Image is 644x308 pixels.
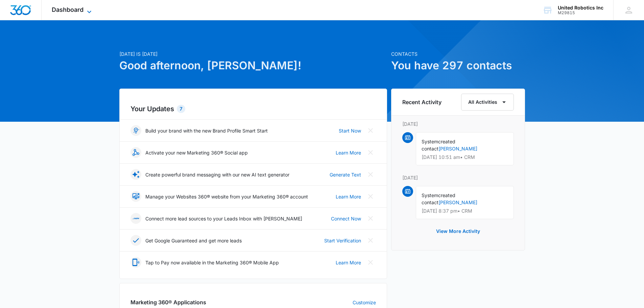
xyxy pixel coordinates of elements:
div: 7 [177,105,185,113]
a: Start Now [339,127,361,134]
p: [DATE] is [DATE] [119,50,387,57]
p: Tap to Pay now available in the Marketing 360® Mobile App [145,259,279,266]
a: Learn More [336,193,361,200]
p: [DATE] [402,174,514,181]
h2: Marketing 360® Applications [130,298,206,306]
p: Get Google Guaranteed and get more leads [145,237,242,244]
span: created contact [422,192,455,205]
a: Generate Text [330,171,361,178]
p: Activate your new Marketing 360® Social app [145,149,248,156]
div: account id [558,10,603,15]
span: created contact [422,139,455,151]
p: [DATE] [402,120,514,127]
span: Dashboard [52,6,84,13]
a: Learn More [336,259,361,266]
button: Close [365,257,376,268]
p: Manage your Websites 360® website from your Marketing 360® account [145,193,308,200]
p: Create powerful brand messaging with our new AI text generator [145,171,289,178]
a: Connect Now [331,215,361,222]
button: View More Activity [429,223,487,239]
h1: Good afternoon, [PERSON_NAME]! [119,57,387,74]
p: [DATE] 8:37 pm • CRM [422,209,508,213]
a: [PERSON_NAME] [438,146,477,151]
h2: Your Updates [130,104,376,114]
button: All Activities [461,94,514,111]
p: [DATE] 10:51 am • CRM [422,155,508,160]
a: [PERSON_NAME] [438,199,477,205]
p: Contacts [391,50,525,57]
div: account name [558,5,603,10]
button: Close [365,147,376,158]
button: Close [365,125,376,136]
h6: Recent Activity [402,98,442,106]
span: System [422,139,438,144]
button: Close [365,213,376,224]
span: System [422,192,438,198]
button: Close [365,169,376,180]
a: Learn More [336,149,361,156]
a: Customize [353,299,376,306]
button: Close [365,235,376,246]
button: Close [365,191,376,202]
h1: You have 297 contacts [391,57,525,74]
p: Build your brand with the new Brand Profile Smart Start [145,127,268,134]
a: Start Verification [324,237,361,244]
p: Connect more lead sources to your Leads Inbox with [PERSON_NAME] [145,215,302,222]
